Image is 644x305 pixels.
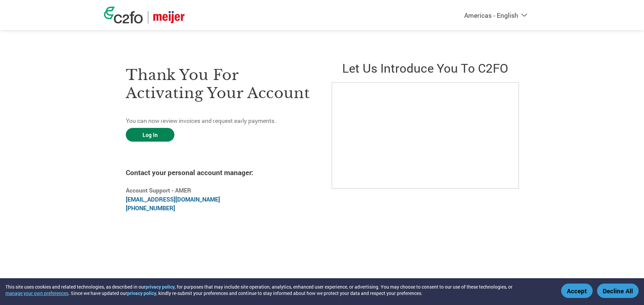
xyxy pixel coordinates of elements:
[561,284,593,298] button: Accept
[126,128,174,142] a: Log In
[146,284,175,290] a: privacy policy
[127,290,156,296] a: privacy policy
[126,168,312,177] h4: Contact your personal account manager:
[5,284,551,296] div: This site uses cookies and related technologies, as described in our , for purposes that may incl...
[597,284,639,298] button: Decline All
[153,11,184,23] img: Meijer
[5,290,68,296] button: manage your own preferences
[126,196,220,203] a: [EMAIL_ADDRESS][DOMAIN_NAME]
[332,82,519,188] iframe: C2FO Introduction Video
[126,186,191,194] b: Account Support - AMER
[126,204,175,212] a: [PHONE_NUMBER]
[126,66,312,102] h3: Thank you for activating your account
[332,60,518,76] h2: Let us introduce you to C2FO
[126,117,312,125] p: You can now review invoices and request early payments.
[104,7,143,23] img: c2fo logo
